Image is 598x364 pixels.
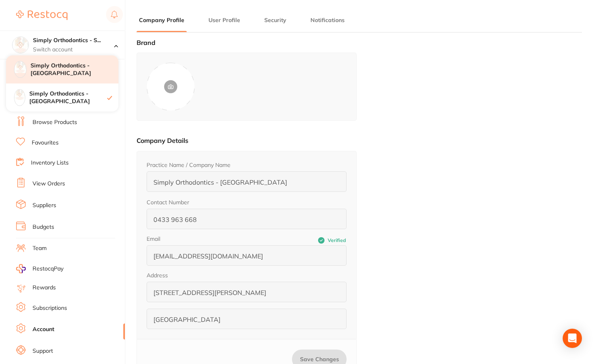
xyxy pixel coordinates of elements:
a: Rewards [33,284,56,292]
a: Favourites [32,139,59,147]
img: Restocq Logo [16,10,67,20]
a: Subscriptions [33,304,67,312]
label: Practice Name / Company Name [147,162,231,168]
h4: Simply Orthodontics - [GEOGRAPHIC_DATA] [29,90,107,106]
label: Contact Number [147,199,189,205]
span: Save Changes [300,356,339,363]
span: Verified [328,238,346,243]
a: Account [33,325,54,333]
button: User Profile [206,16,243,24]
h4: Simply Orthodontics - [GEOGRAPHIC_DATA] [31,62,118,77]
img: Simply Orthodontics - Sydenham [12,37,29,53]
a: Team [33,244,47,252]
a: Inventory Lists [31,159,69,167]
p: Switch account [33,46,114,54]
a: Browse Products [33,118,77,126]
div: Open Intercom Messenger [563,329,582,348]
a: Support [33,347,53,355]
button: Company Profile [137,16,187,24]
a: RestocqPay [16,264,63,273]
a: Suppliers [33,201,56,209]
img: Simply Orthodontics - Sunbury [14,61,26,73]
legend: Address [147,272,168,279]
img: Simply Orthodontics - Sydenham [14,89,25,100]
button: Notifications [308,16,347,24]
label: Brand [137,39,155,47]
a: Restocq Logo [16,6,67,24]
span: RestocqPay [33,265,63,273]
button: Security [262,16,289,24]
label: Company Details [137,136,188,144]
a: Budgets [33,223,54,231]
a: View Orders [33,180,65,188]
label: Email [147,236,247,242]
img: RestocqPay [16,264,26,273]
h4: Simply Orthodontics - Sydenham [33,37,114,45]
